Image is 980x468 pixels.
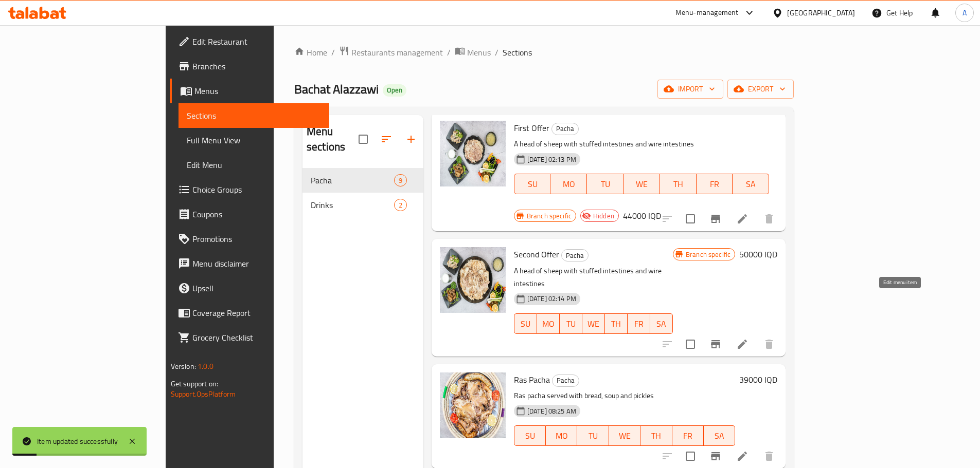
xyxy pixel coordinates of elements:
[192,331,321,344] span: Grocery Checklist
[179,153,329,177] a: Edit Menu
[550,174,587,194] button: MO
[701,177,729,192] span: FR
[591,177,619,192] span: TU
[302,164,423,221] nav: Menu sections
[632,316,646,331] span: FR
[645,428,668,443] span: TH
[192,208,321,220] span: Coupons
[170,29,329,54] a: Edit Restaurant
[394,199,407,211] div: items
[514,372,550,387] span: Ras Pacha
[170,54,329,79] a: Branches
[676,428,700,443] span: FR
[609,316,623,331] span: TH
[399,127,423,152] button: Add section
[171,360,196,373] span: Version:
[294,46,794,59] nav: breadcrumb
[577,425,609,446] button: TU
[650,313,673,334] button: SA
[704,425,735,446] button: SA
[523,294,580,304] span: [DATE] 02:14 PM
[170,301,329,325] a: Coverage Report
[331,46,335,59] li: /
[171,387,236,401] a: Support.OpsPlatform
[440,121,506,186] img: First Offer
[311,199,394,211] div: Drinks
[37,436,118,447] div: Item updated successfully
[198,360,213,373] span: 1.0.0
[514,265,673,290] p: A head of sheep with stuffed intestines and wire intestines
[550,428,573,443] span: MO
[495,46,498,59] li: /
[440,372,506,438] img: Ras Pacha
[564,316,578,331] span: TU
[170,325,329,350] a: Grocery Checklist
[395,200,406,210] span: 2
[514,138,769,151] p: A head of sheep with stuffed intestines and wire intestines
[680,208,701,230] span: Select to update
[302,168,423,193] div: Pacha9
[514,313,537,334] button: SU
[581,428,604,443] span: TU
[551,123,579,135] div: Pacha
[739,372,777,387] h6: 39000 IQD
[514,174,551,194] button: SU
[523,211,576,221] span: Branch specific
[682,250,735,259] span: Branch specific
[192,257,321,270] span: Menu disclaimer
[589,211,618,221] span: Hidden
[640,425,672,446] button: TH
[395,176,406,185] span: 9
[733,174,769,194] button: SA
[680,445,701,467] span: Select to update
[623,174,660,194] button: WE
[523,406,580,416] span: [DATE] 08:25 AM
[187,109,321,122] span: Sections
[179,103,329,128] a: Sections
[737,177,765,192] span: SA
[727,80,794,99] button: export
[586,316,601,331] span: WE
[546,425,577,446] button: MO
[170,227,329,251] a: Promotions
[553,375,579,386] span: Pacha
[680,333,701,355] span: Select to update
[170,177,329,202] a: Choice Groups
[467,46,491,59] span: Menus
[192,307,321,319] span: Coverage Report
[383,86,406,95] span: Open
[660,174,697,194] button: TH
[623,209,661,223] h6: 44000 IQD
[736,83,786,96] span: export
[170,276,329,301] a: Upsell
[736,213,749,225] a: Edit menu item
[514,425,546,446] button: SU
[514,389,735,402] p: Ras pacha served with bread, soup and pickles
[394,174,407,186] div: items
[582,313,605,334] button: WE
[613,428,636,443] span: WE
[302,193,423,217] div: Drinks2
[628,313,650,334] button: FR
[555,177,583,192] span: MO
[757,207,781,231] button: delete
[307,124,359,155] h2: Menu sections
[552,123,578,135] span: Pacha
[541,316,556,331] span: MO
[675,7,739,19] div: Menu-management
[192,233,321,245] span: Promotions
[352,128,374,150] span: Select all sections
[523,155,580,164] span: [DATE] 02:13 PM
[170,79,329,103] a: Menus
[739,247,777,261] h6: 50000 IQD
[455,46,491,59] a: Menus
[440,247,506,313] img: Second Offer
[562,250,588,261] span: Pacha
[672,425,704,446] button: FR
[194,85,321,97] span: Menus
[757,332,781,357] button: delete
[311,174,394,186] div: Pacha
[187,134,321,146] span: Full Menu View
[708,428,731,443] span: SA
[560,313,582,334] button: TU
